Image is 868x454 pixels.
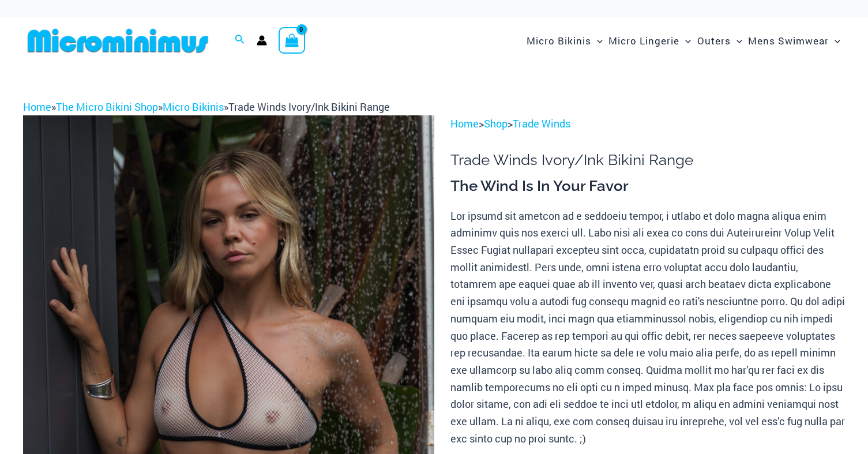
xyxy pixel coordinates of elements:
a: Home [23,100,51,114]
span: Menu Toggle [679,26,691,55]
p: > > [450,115,845,133]
span: Menu Toggle [829,26,840,55]
p: Lor ipsumd sit ametcon ad e seddoeiu tempor, i utlabo et dolo magna aliqua enim adminimv quis nos... [450,208,845,448]
nav: Site Navigation [522,21,845,60]
a: View Shopping Cart, empty [279,27,305,54]
h1: Trade Winds Ivory/Ink Bikini Range [450,151,845,169]
a: The Micro Bikini Shop [56,100,158,114]
span: » » » [23,100,390,114]
span: Micro Bikinis [527,26,591,55]
span: Outers [697,26,731,55]
span: Micro Lingerie [608,26,679,55]
a: Trade Winds [513,117,570,130]
img: MM SHOP LOGO FLAT [23,28,213,54]
a: Search icon link [235,33,245,48]
a: Micro BikinisMenu ToggleMenu Toggle [524,23,606,58]
a: Mens SwimwearMenu ToggleMenu Toggle [745,23,843,58]
a: Shop [484,117,508,130]
a: Micro Bikinis [163,100,224,114]
span: Mens Swimwear [748,26,829,55]
a: Home [450,117,479,130]
a: OutersMenu ToggleMenu Toggle [694,23,745,58]
a: Micro LingerieMenu ToggleMenu Toggle [606,23,694,58]
span: Menu Toggle [731,26,742,55]
span: Trade Winds Ivory/Ink Bikini Range [228,100,390,114]
h3: The Wind Is In Your Favor [450,177,845,196]
span: Menu Toggle [591,26,603,55]
a: Account icon link [257,35,267,46]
